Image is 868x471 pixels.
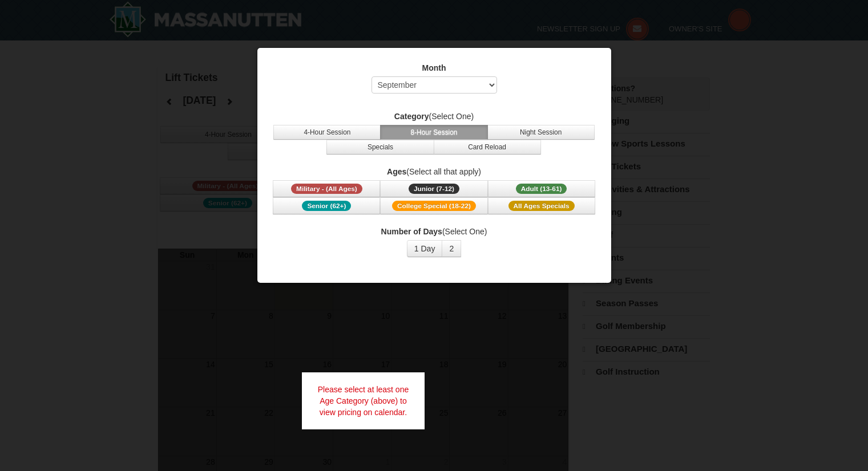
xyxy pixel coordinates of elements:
button: Card Reload [434,140,541,155]
span: Junior (7-12) [409,184,459,194]
strong: Category [394,112,429,121]
button: Adult (13-61) [488,180,595,197]
label: (Select One) [272,111,597,122]
strong: Month [422,63,446,72]
button: Night Session [487,125,595,140]
label: (Select One) [272,226,597,237]
button: 8-Hour Session [380,125,487,140]
button: 4-Hour Session [273,125,381,140]
label: (Select all that apply) [272,166,597,177]
strong: Ages [387,167,406,176]
button: Military - (All Ages) [273,180,380,197]
button: Senior (62+) [273,197,380,214]
button: Specials [326,140,434,155]
div: Please select at least one Age Category (above) to view pricing on calendar. [302,372,425,429]
span: College Special (18-22) [392,201,476,211]
span: Senior (62+) [302,201,351,211]
button: Junior (7-12) [380,180,487,197]
button: 2 [442,240,461,257]
span: Military - (All Ages) [291,184,362,194]
button: College Special (18-22) [380,197,487,214]
strong: Number of Days [381,227,442,236]
span: All Ages Specials [508,201,575,211]
span: Adult (13-61) [516,184,567,194]
button: 1 Day [407,240,443,257]
button: All Ages Specials [488,197,595,214]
